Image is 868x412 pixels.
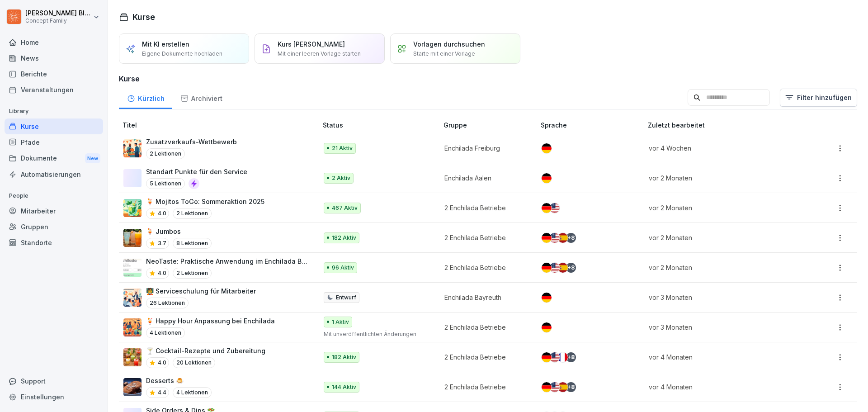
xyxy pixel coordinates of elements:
[550,352,560,362] img: us.svg
[649,263,793,272] p: vor 2 Monaten
[332,234,356,242] p: 182 Aktiv
[146,286,256,296] p: 🧑‍🏫 Serviceschulung für Mitarbeiter
[173,268,212,279] p: 2 Lektionen
[332,383,356,391] p: 144 Aktiv
[5,104,103,118] p: Library
[332,144,353,152] p: 21 Aktiv
[172,86,230,109] div: Archiviert
[146,316,275,326] p: 🍹 Happy Hour Anpassung bei Enchilada
[5,118,103,134] a: Kurse
[444,293,526,302] p: Enchilada Bayreuth
[558,263,568,273] img: es.svg
[5,373,103,389] div: Support
[444,233,526,242] p: 2 Enchilada Betriebe
[649,233,793,242] p: vor 2 Monaten
[649,322,793,332] p: vor 3 Monaten
[123,229,142,247] img: gp8yz8fubia28krowm89m86w.png
[332,174,350,182] p: 2 Aktiv
[146,197,264,206] p: 🍹 Mojitos ToGo: Sommeraktion 2025
[123,199,142,217] img: w073682ehjnz33o40dra5ovt.png
[142,50,222,58] p: Eigene Dokumente hochladen
[119,73,857,84] h3: Kurse
[649,352,793,362] p: vor 4 Monaten
[123,259,142,277] img: bhqog385s1g68g86oc7xqg30.png
[542,263,552,273] img: de.svg
[123,318,142,336] img: nx8qn3rmapljkxtmwwa2ww7f.png
[550,382,560,392] img: us.svg
[5,66,103,82] a: Berichte
[649,143,793,153] p: vor 4 Wochen
[542,322,552,332] img: de.svg
[146,167,247,176] p: Standart Punkte für den Service
[158,209,166,218] p: 4.0
[173,238,212,249] p: 8 Lektionen
[413,50,475,58] p: Starte mit einer Vorlage
[649,382,793,392] p: vor 4 Monaten
[332,318,349,326] p: 1 Aktiv
[5,189,103,203] p: People
[550,233,560,243] img: us.svg
[550,203,560,213] img: us.svg
[558,382,568,392] img: es.svg
[542,352,552,362] img: de.svg
[173,357,215,368] p: 20 Lektionen
[5,203,103,219] a: Mitarbeiter
[123,139,142,157] img: gzjhm8npehr9v7jmyvlvzhhe.png
[158,359,166,367] p: 4.0
[332,264,354,272] p: 96 Aktiv
[413,39,485,49] p: Vorlagen durchsuchen
[146,137,237,147] p: Zusatzverkaufs-Wettbewerb
[146,346,265,355] p: 🍸 Cocktail-Rezepte und Zubereitung
[5,134,103,150] a: Pfade
[278,50,361,58] p: Mit einer leeren Vorlage starten
[5,82,103,98] a: Veranstaltungen
[146,298,189,308] p: 26 Lektionen
[158,388,166,397] p: 4.4
[25,18,91,24] p: Concept Family
[648,120,804,130] p: Zuletzt bearbeitet
[566,382,576,392] div: + 8
[542,233,552,243] img: de.svg
[566,263,576,273] div: + 8
[541,120,644,130] p: Sprache
[158,269,166,277] p: 4.0
[542,293,552,303] img: de.svg
[146,178,185,189] p: 5 Lektionen
[5,150,103,167] div: Dokumente
[649,203,793,213] p: vor 2 Monaten
[566,352,576,362] div: + 8
[558,352,568,362] img: fr.svg
[146,376,212,385] p: Desserts 🍮
[5,150,103,167] a: DokumenteNew
[5,34,103,50] a: Home
[5,219,103,235] a: Gruppen
[780,89,857,107] button: Filter hinzufügen
[332,204,358,212] p: 467 Aktiv
[5,166,103,182] a: Automatisierungen
[146,256,308,266] p: NeoTaste: Praktische Anwendung im Enchilada Betrieb✨
[558,233,568,243] img: es.svg
[323,120,440,130] p: Status
[566,233,576,243] div: + 8
[5,235,103,251] a: Standorte
[173,208,212,219] p: 2 Lektionen
[542,382,552,392] img: de.svg
[85,153,100,164] div: New
[444,352,526,362] p: 2 Enchilada Betriebe
[324,330,429,338] p: Mit unveröffentlichten Änderungen
[444,322,526,332] p: 2 Enchilada Betriebe
[123,289,142,307] img: zfo6p1w41e9ktoqp40nq7x8c.png
[443,120,537,130] p: Gruppe
[132,11,155,23] h1: Kurse
[278,39,345,49] p: Kurs [PERSON_NAME]
[444,382,526,392] p: 2 Enchilada Betriebe
[119,86,172,109] a: Kürzlich
[146,148,185,159] p: 2 Lektionen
